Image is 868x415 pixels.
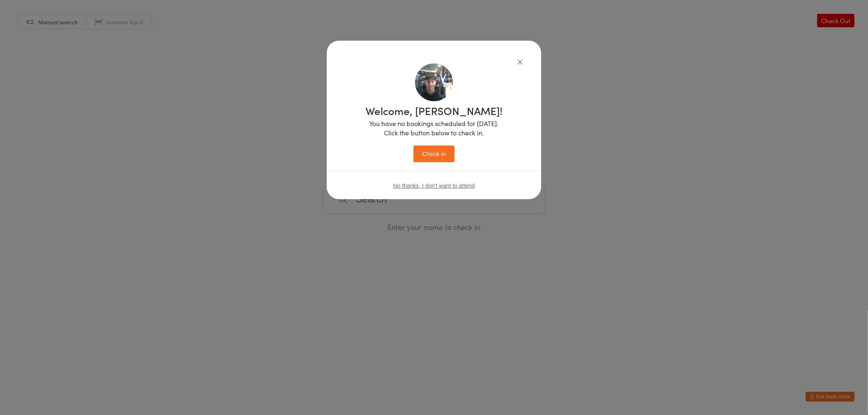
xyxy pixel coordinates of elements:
p: You have no bookings scheduled for [DATE]. Click the button below to check in. [365,119,503,137]
img: image1756360872.png [415,63,453,101]
button: No thanks, I don't want to attend [393,183,474,189]
h1: Welcome, [PERSON_NAME]! [365,105,503,116]
button: Check in [413,146,454,162]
